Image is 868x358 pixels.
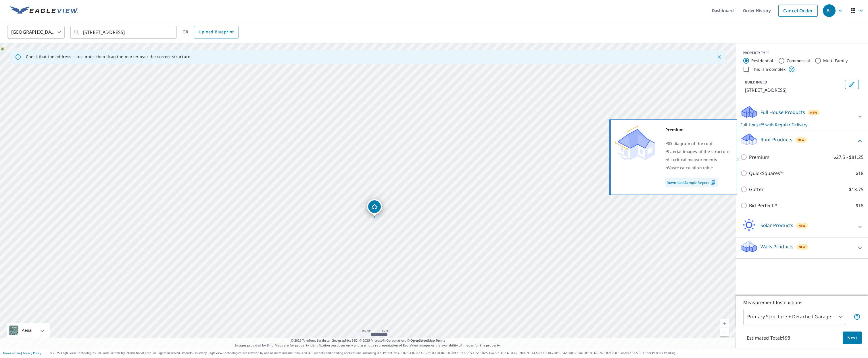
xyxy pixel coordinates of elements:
label: This is a complex [752,66,786,72]
a: Current Level 18, Zoom In [720,319,729,328]
p: Check that the address is accurate, then drag the marker over the correct structure. [26,54,191,59]
div: Full House ProductsNewFull House™ with Regular Delivery [740,105,863,128]
div: BL [823,4,836,17]
div: • [665,140,729,148]
button: Next [843,332,862,344]
button: Edit building 1 [845,80,859,89]
p: Bid Perfect™ [749,202,777,209]
div: Solar ProductsNew [740,218,863,235]
span: © 2025 TomTom, Earthstar Geographics SIO, © 2025 Microsoft Corporation, © [291,338,445,343]
div: Primary Structure + Detached Garage [743,309,846,325]
div: • [665,164,729,172]
p: Full House™ with Regular Delivery [740,122,853,128]
p: Premium [749,154,769,161]
input: Search by address or latitude-longitude [83,24,165,40]
span: New [799,245,806,249]
div: Aerial [7,323,50,338]
a: Terms [436,338,445,342]
p: © 2025 Eagle View Technologies, Inc. and Pictometry International Corp. All Rights Reserved. Repo... [50,351,865,355]
a: Terms of Use [3,351,21,355]
span: New [798,223,805,228]
div: Roof ProductsNew [740,133,863,149]
span: Your report will include the primary structure and a detached garage if one exists. [854,313,861,320]
div: OR [183,26,239,39]
label: Commercial [787,58,810,64]
p: Solar Products [761,222,793,229]
span: New [798,138,804,142]
div: Premium [665,126,729,134]
p: $18 [856,170,863,177]
p: QuickSquares™ [749,170,783,177]
p: Estimated Total: $98 [742,332,795,344]
p: Walls Products [761,243,794,250]
p: Gutter [749,186,764,193]
p: $18 [856,202,863,209]
a: Upload Blueprint [194,26,238,39]
button: Close [716,53,723,61]
p: $27.5 - $81.25 [834,154,863,161]
img: EV Logo [10,6,78,15]
a: Current Level 18, Zoom Out [720,328,729,336]
div: Walls ProductsNew [740,240,863,256]
a: Cancel Order [778,5,818,17]
div: PROPERTY TYPE [743,50,861,56]
span: Waste calculation table [667,165,713,170]
a: Privacy Policy [22,351,41,355]
label: Multi-Family [823,58,848,64]
span: 3D diagram of the roof [667,141,713,146]
div: Aerial [20,323,34,338]
a: OpenStreetMap [410,338,435,342]
p: | [3,351,41,355]
label: Residential [751,58,773,64]
div: • [665,148,729,156]
span: Next [847,334,857,342]
span: Upload Blueprint [199,28,234,36]
span: 5 aerial images of the structure [667,149,729,154]
img: Premium [615,126,655,160]
span: All critical measurements [667,157,717,162]
div: Dropped pin, building 1, Residential property, 67 Shady Ave Westminster, MA 01473 [367,199,382,217]
p: Roof Products [761,136,792,143]
p: BUILDING ID [745,80,767,85]
img: Pdf Icon [709,180,717,185]
p: $13.75 [849,186,863,193]
p: Measurement Instructions [743,299,861,306]
span: New [810,110,817,115]
div: [GEOGRAPHIC_DATA] [7,24,65,40]
div: • [665,156,729,164]
p: [STREET_ADDRESS] [745,87,843,94]
a: Download Sample Report [665,178,718,187]
p: Full House Products [761,109,805,116]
